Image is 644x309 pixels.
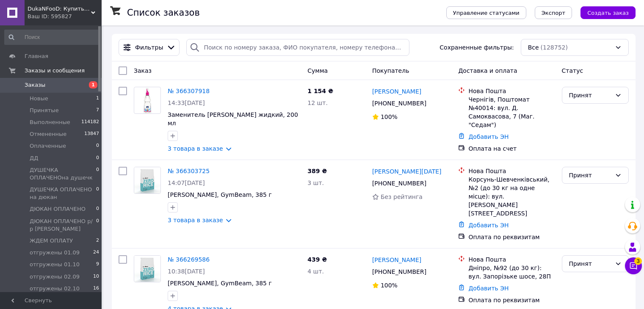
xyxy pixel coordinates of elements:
a: [PERSON_NAME], GymBeam, 385 г [168,280,272,287]
span: Создать заказ [587,10,629,16]
a: Создать заказ [572,9,636,16]
input: Поиск [4,30,100,45]
a: Фото товару [134,255,161,282]
span: 100% [381,113,398,120]
img: Фото товару [143,87,152,113]
span: 12 шт. [307,99,328,106]
span: 1 [89,81,97,88]
div: Принят [569,91,611,100]
span: 9 [96,261,99,268]
span: Главная [25,52,48,60]
span: Заказы и сообщения [25,67,85,74]
span: [PHONE_NUMBER] [372,180,426,187]
span: 13847 [84,130,99,138]
span: 1 154 ₴ [307,88,333,94]
a: [PERSON_NAME] [372,256,421,264]
span: 0 [96,218,99,233]
span: Сохраненные фильтры: [439,43,514,52]
a: № 366269586 [168,256,210,263]
span: Доставка и оплата [458,67,517,74]
span: 24 [93,249,99,257]
a: Добавить ЭН [468,285,509,292]
a: № 366307918 [168,88,210,94]
span: 3 шт. [307,179,324,186]
span: 100% [381,282,398,289]
span: 1 [96,95,99,102]
span: Управление статусами [453,10,520,16]
span: Статус [562,67,583,74]
span: Без рейтинга [381,193,423,200]
span: Сумма [307,67,328,74]
a: 3 товара в заказе [168,217,223,223]
a: Фото товару [134,167,161,194]
span: 10 [93,273,99,281]
h1: Список заказов [127,8,200,18]
a: Добавить ЭН [468,222,509,229]
span: 0 [96,205,99,213]
div: Принят [569,259,611,268]
div: Оплата по реквизитам [468,296,555,304]
span: Заказы [25,81,45,89]
span: 389 ₴ [307,168,327,174]
span: отгружены 01.09 [30,249,80,257]
span: ДД [30,154,38,162]
a: Заменитель [PERSON_NAME] жидкий, 200 мл [168,111,298,127]
div: Нова Пошта [468,167,555,175]
div: Ваш ID: 595827 [28,13,102,20]
div: Чернігів, Поштомат №40014: вул. Д. Самоквасова, 7 (Маг. "Седам") [468,95,555,129]
a: Добавить ЭН [468,133,509,140]
span: ДЮКАН ОПЛАЧЕНО р/р [PERSON_NAME] [30,218,96,233]
span: Принятые [30,107,59,114]
span: 0 [96,166,99,182]
div: Нова Пошта [468,87,555,95]
span: Оплаченные [30,142,66,150]
span: 2 [96,237,99,245]
span: Экспорт [542,10,565,16]
span: DukaNFooD: Купить Низкокалорийные продукты, диабетического, спортивного Питания. Диета Дюкана. [28,5,91,13]
span: 14:33[DATE] [168,99,205,106]
span: [PHONE_NUMBER] [372,100,426,107]
span: 10:38[DATE] [168,268,205,275]
span: 114182 [81,119,99,126]
span: 16 [93,285,99,292]
span: Все [528,43,539,52]
div: Принят [569,171,611,180]
span: Покупатель [372,67,409,74]
div: Дніпро, №92 (до 30 кг): вул. Запорізьке шосе, 28П [468,264,555,281]
span: Выполненные [30,119,70,126]
img: Фото товару [134,167,160,193]
span: [PHONE_NUMBER] [372,268,426,275]
span: 3 [634,257,642,265]
div: Нова Пошта [468,255,555,264]
a: [PERSON_NAME][DATE] [372,167,442,176]
span: Фильтры [135,43,163,52]
a: № 366303725 [168,168,210,174]
span: ДЮКАН ОПЛАЧЕНО [30,205,86,213]
button: Управление статусами [446,6,526,19]
span: 0 [96,154,99,162]
span: 0 [96,186,99,201]
div: Корсунь-Шевченківський, №2 (до 30 кг на одне місце): вул. [PERSON_NAME][STREET_ADDRESS] [468,175,555,218]
span: Заказ [134,67,152,74]
a: [PERSON_NAME], GymBeam, 385 г [168,191,272,198]
a: [PERSON_NAME] [372,87,421,96]
span: ДУШЕЧКА ОПЛАЧЕНОна душечк [30,166,96,182]
a: 3 товара в заказе [168,145,223,152]
span: (128752) [541,44,568,51]
button: Чат с покупателем3 [625,257,642,274]
img: Фото товару [134,256,160,282]
span: отгружены 02.09 [30,273,80,281]
div: Оплата по реквизитам [468,233,555,241]
span: ЖДЕМ ОПЛАТУ [30,237,73,245]
span: 7 [96,107,99,114]
span: отгружены 02.10 [30,285,80,292]
button: Создать заказ [580,6,636,19]
span: ДУШЕЧКА ОПЛАЧЕНО на дюкан [30,186,96,201]
span: 4 шт. [307,268,324,275]
button: Экспорт [535,6,572,19]
a: Фото товару [134,87,161,114]
span: 439 ₴ [307,256,327,263]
